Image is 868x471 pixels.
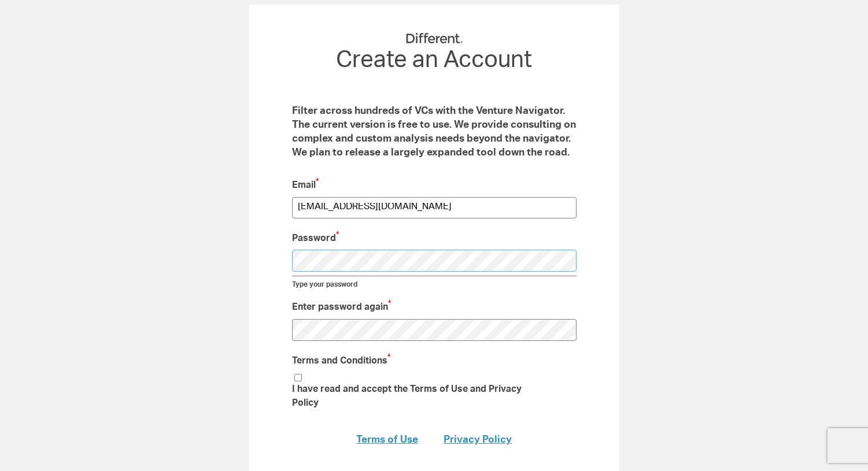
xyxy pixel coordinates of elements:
[292,176,437,193] label: Email
[292,105,577,160] p: Filter across hundreds of VCs with the Venture Navigator. The current version is free to use. We ...
[292,351,437,369] label: Terms and Conditions
[292,281,357,288] span: Type your password
[292,298,437,315] label: Enter password again
[444,435,512,446] a: Privacy Policy
[292,229,437,246] label: Password
[292,55,577,69] legend: Create an Account
[292,197,577,218] input: Email
[292,385,522,409] span: I have read and accept the Terms of Use and Privacy Policy
[356,435,418,446] a: Terms of Use
[405,32,463,44] img: Different Funds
